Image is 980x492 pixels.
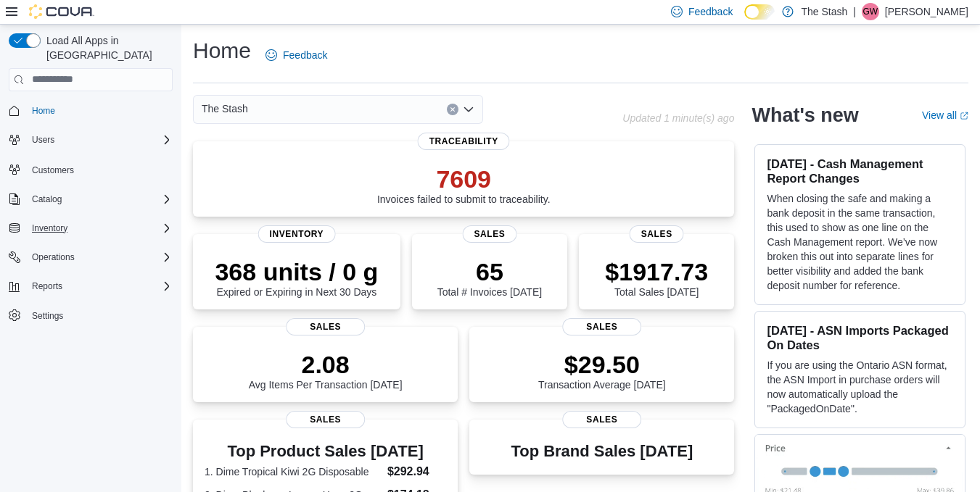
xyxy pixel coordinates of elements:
[9,94,173,364] nav: Complex example
[26,249,81,266] button: Operations
[26,220,173,237] span: Inventory
[26,162,80,179] a: Customers
[437,257,542,286] p: 65
[562,411,642,428] span: Sales
[260,41,333,70] a: Feedback
[32,105,55,117] span: Home
[3,305,178,326] button: Settings
[462,225,516,243] span: Sales
[3,276,178,296] button: Reports
[32,251,75,263] span: Operations
[922,109,968,121] a: View allExternal link
[960,112,968,120] svg: External link
[630,225,684,243] span: Sales
[377,164,551,205] div: Invoices failed to submit to traceability.
[26,101,173,120] span: Home
[801,3,847,20] p: The Stash
[26,160,173,178] span: Customers
[562,318,642,335] span: Sales
[437,257,542,298] div: Total # Invoices [DATE]
[286,318,366,335] span: Sales
[538,350,666,391] div: Transaction Average [DATE]
[853,3,856,20] p: |
[3,247,178,267] button: Operations
[3,130,178,150] button: Users
[538,350,666,379] p: $29.50
[205,464,382,479] dt: 1. Dime Tropical Kiwi 2G Disposable
[377,164,551,193] p: 7609
[26,307,69,325] a: Settings
[767,157,953,185] h3: [DATE] - Cash Management Report Changes
[605,257,708,298] div: Total Sales [DATE]
[26,307,173,325] span: Settings
[447,104,458,115] button: Clear input
[26,278,173,295] span: Reports
[688,4,733,19] span: Feedback
[29,4,94,19] img: Cova
[249,350,403,391] div: Avg Items Per Transaction [DATE]
[26,220,73,237] button: Inventory
[3,159,178,180] button: Customers
[767,323,953,352] h3: [DATE] - ASN Imports Packaged On Dates
[202,100,248,117] span: The Stash
[752,104,858,127] h2: What's new
[258,225,336,243] span: Inventory
[26,191,173,208] span: Catalog
[418,133,510,150] span: Traceability
[215,257,378,286] p: 368 units / 0 g
[26,131,173,149] span: Users
[622,112,734,124] p: Updated 1 minute(s) ago
[193,36,251,65] h1: Home
[26,102,61,120] a: Home
[32,134,54,146] span: Users
[744,4,775,20] input: Dark Mode
[463,104,474,115] button: Open list of options
[41,33,173,62] span: Load All Apps in [GEOGRAPHIC_DATA]
[32,310,63,322] span: Settings
[26,249,173,266] span: Operations
[32,193,62,205] span: Catalog
[32,164,74,176] span: Customers
[3,218,178,238] button: Inventory
[205,443,446,460] h3: Top Product Sales [DATE]
[511,443,693,460] h3: Top Brand Sales [DATE]
[885,3,968,20] p: [PERSON_NAME]
[3,189,178,209] button: Catalog
[26,278,68,295] button: Reports
[767,191,953,293] p: When closing the safe and making a bank deposit in the same transaction, this used to show as one...
[215,257,378,298] div: Expired or Expiring in Next 30 Days
[862,3,879,20] div: Gary Whatley
[26,131,60,149] button: Users
[3,100,178,121] button: Home
[26,191,67,208] button: Catalog
[286,411,366,428] span: Sales
[249,350,403,379] p: 2.08
[32,222,67,234] span: Inventory
[605,257,708,286] p: $1917.73
[32,280,62,292] span: Reports
[863,3,878,20] span: GW
[387,463,446,480] dd: $292.94
[283,48,327,62] span: Feedback
[767,358,953,416] p: If you are using the Ontario ASN format, the ASN Import in purchase orders will now automatically...
[744,20,745,20] span: Dark Mode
